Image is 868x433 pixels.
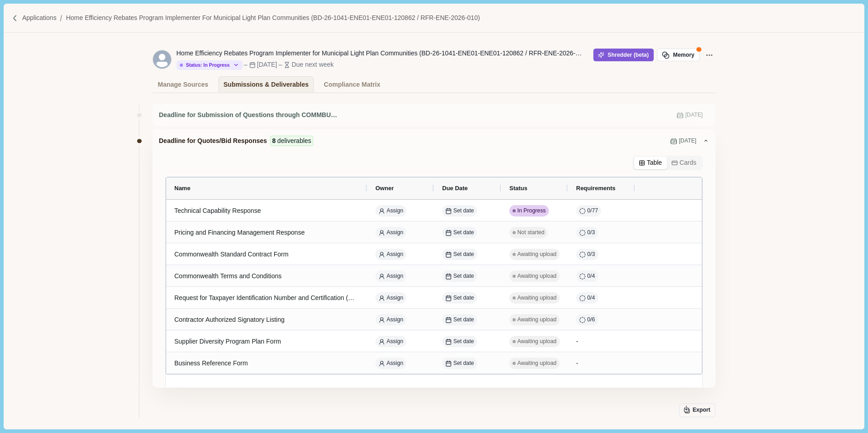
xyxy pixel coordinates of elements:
span: Set date [454,272,474,280]
span: Status [509,185,528,192]
div: Commonwealth Terms and Conditions [174,267,359,285]
div: - [576,353,627,374]
button: Shredder (beta) [593,49,654,61]
button: Table [634,157,667,169]
a: Home Efficiency Rebates Program Implementer for Municipal Light Plan Communities (BD-26-1041-ENE0... [66,13,480,23]
span: Awaiting upload [518,294,557,302]
span: deliverables [277,136,311,146]
div: Compliance Matrix [324,77,380,93]
button: Status: In Progress [177,60,242,70]
span: Assign [387,359,404,368]
span: In Progress [518,207,546,215]
a: Submissions & Deliverables [218,76,314,93]
div: Request for Taxpayer Identification Number and Certification (Mass. Substitute W9 Form) [174,289,359,307]
div: Commonwealth Standard Contract Form [174,246,359,263]
div: – [279,60,282,69]
div: [DATE] [257,60,277,69]
button: Set date [442,336,477,347]
button: Export [679,403,715,417]
span: Awaiting upload [518,251,557,259]
span: Set date [454,251,474,259]
div: – [244,60,247,69]
span: Assign [387,272,404,280]
span: Set date [454,229,474,237]
span: [DATE] [679,137,696,145]
a: Manage Sources [153,76,213,93]
span: Assign [387,294,404,302]
span: Name [174,185,190,192]
div: Contractor Authorized Signatory Listing [174,311,359,329]
span: Deadline for Quotes/Bid Responses [159,136,267,146]
span: Set date [454,207,474,215]
div: Submissions & Deliverables [223,77,309,93]
div: Technical Capability Response [174,202,359,220]
button: Set date [442,205,477,216]
span: 0 / 77 [587,207,598,215]
span: Awaiting upload [518,338,557,346]
button: Assign [375,227,406,238]
div: Home Efficiency Rebates Program Implementer for Municipal Light Plan Communities (BD-26-1041-ENE0... [177,49,585,58]
button: Assign [375,292,406,304]
div: Supplier Diversity Program Plan Form [174,333,359,350]
span: Set date [454,294,474,302]
button: Set date [442,292,477,304]
span: Set date [454,338,474,346]
button: Cards [667,157,701,169]
div: Pricing and Financing Management Response [174,224,359,241]
div: Manage Sources [158,77,208,93]
a: Compliance Matrix [319,76,385,93]
span: Awaiting upload [518,359,557,368]
img: Forward slash icon [56,14,66,22]
span: Requirements [576,185,616,192]
span: 0 / 3 [587,229,595,237]
a: Applications [22,13,57,23]
div: Business Reference Form [174,354,359,372]
span: Set date [454,316,474,324]
button: Set date [442,249,477,260]
span: [DATE] [685,111,703,119]
div: Status: In Progress [180,62,230,68]
button: Assign [375,358,406,369]
span: 0 / 6 [587,316,595,324]
span: Awaiting upload [518,272,557,280]
span: Not started [518,229,545,237]
div: Due next week [291,60,334,69]
button: Set date [442,314,477,325]
span: Due Date [442,185,468,192]
span: Awaiting upload [518,316,557,324]
button: Application Actions [703,49,715,61]
button: Set date [442,271,477,282]
span: 0 / 3 [587,251,595,259]
span: Assign [387,251,404,259]
button: Assign [375,249,406,260]
span: Owner [375,185,394,192]
div: - [576,331,627,353]
span: Set date [454,359,474,368]
span: Assign [387,229,404,237]
button: Set date [442,227,477,238]
img: Forward slash icon [11,15,19,22]
button: Assign [375,205,406,216]
span: Deadline for Submission of Questions through COMMBUYS "Bid Q&A" [159,110,340,120]
span: Assign [387,338,404,346]
span: 8 [272,136,276,146]
button: Assign [375,314,406,325]
button: Assign [375,336,406,347]
span: 0 / 4 [587,294,595,302]
span: Assign [387,207,404,215]
span: 0 / 4 [587,272,595,280]
button: Set date [442,358,477,369]
button: Assign [375,271,406,282]
svg: avatar [153,50,171,69]
span: Assign [387,316,404,324]
button: Memory [657,49,700,61]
